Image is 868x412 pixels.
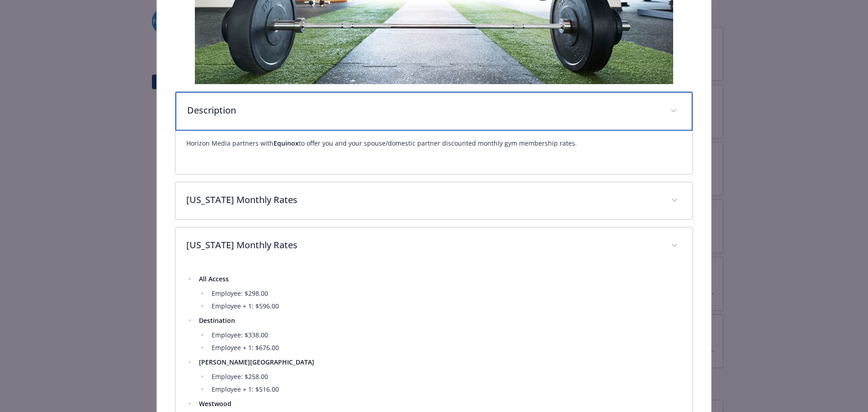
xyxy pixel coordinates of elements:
[175,131,693,174] div: Description
[209,342,682,353] li: Employee + 1: $676.00
[199,316,235,325] strong: Destination
[187,104,660,117] p: Description
[209,371,682,382] li: Employee: $258.00
[186,138,682,149] p: Horizon Media partners with to offer you and your spouse/domestic partner discounted monthly gym ...
[175,92,693,131] div: Description
[199,275,229,283] strong: All Access
[209,330,682,341] li: Employee: $338.00
[175,182,693,219] div: [US_STATE] Monthly Rates
[209,301,682,312] li: Employee + 1: $596.00
[199,358,314,366] strong: [PERSON_NAME][GEOGRAPHIC_DATA]
[209,384,682,395] li: Employee + 1: $516.00
[186,193,660,207] p: [US_STATE] Monthly Rates
[175,227,693,265] div: [US_STATE] Monthly Rates
[199,399,231,408] strong: Westwood
[186,238,660,252] p: [US_STATE] Monthly Rates
[209,288,682,299] li: Employee: $298.00
[274,139,299,147] strong: Equinox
